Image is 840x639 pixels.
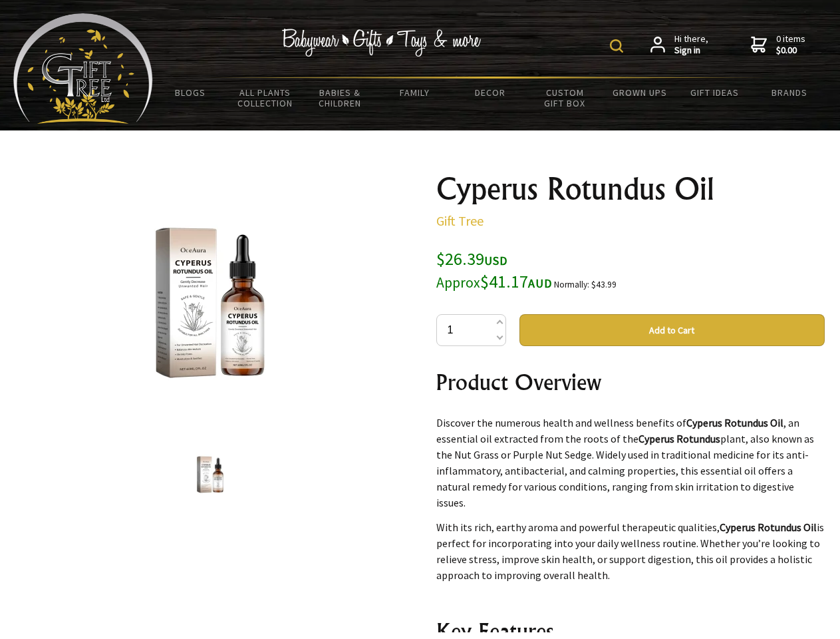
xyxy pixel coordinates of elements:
[436,212,484,229] a: Gift Tree
[602,79,677,106] a: Grown Ups
[776,45,805,57] strong: $0.00
[527,79,603,117] a: Custom Gift Box
[677,79,752,106] a: Gift Ideas
[303,79,378,117] a: Babies & Children
[650,33,708,57] a: Hi there,Sign in
[674,45,708,57] strong: Sign in
[106,199,314,407] img: Cyperus Rotundus Oil
[751,33,805,57] a: 0 items$0.00
[519,314,825,346] button: Add to Cart
[610,39,623,53] img: product search
[282,29,482,57] img: Babywear - Gifts - Toys & more
[528,276,552,291] span: AUD
[436,274,480,292] small: Approx
[452,79,527,106] a: Decor
[228,79,303,117] a: All Plants Collection
[153,79,228,106] a: BLOGS
[436,415,825,511] p: Discover the numerous health and wellness benefits of , an essential oil extracted from the roots...
[752,79,827,106] a: Brands
[436,248,552,292] span: $26.39 $41.17
[554,279,617,290] small: Normally: $43.99
[13,13,153,124] img: Babyware - Gifts - Toys and more...
[674,33,708,57] span: Hi there,
[185,449,235,500] img: Cyperus Rotundus Oil
[638,432,720,445] strong: Cyperus Rotundus
[436,519,825,583] p: With its rich, earthy aroma and powerful therapeutic qualities, is perfect for incorporating into...
[686,416,783,429] strong: Cyperus Rotundus Oil
[720,521,817,534] strong: Cyperus Rotundus Oil
[484,253,507,268] span: USD
[776,33,805,57] span: 0 items
[436,366,825,398] h2: Product Overview
[436,173,825,205] h1: Cyperus Rotundus Oil
[378,79,453,106] a: Family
